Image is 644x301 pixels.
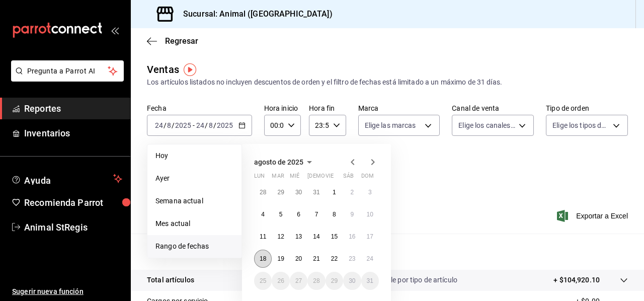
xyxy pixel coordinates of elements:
p: + $104,920.10 [553,275,600,285]
abbr: 4 de agosto de 2025 [261,211,265,218]
button: 7 de agosto de 2025 [307,205,325,223]
abbr: 17 de agosto de 2025 [367,233,373,240]
button: 27 de agosto de 2025 [290,272,307,290]
span: Rango de fechas [155,241,233,252]
abbr: 8 de agosto de 2025 [333,211,336,218]
span: / [172,121,175,129]
input: ---- [216,121,233,129]
button: 31 de agosto de 2025 [361,272,379,290]
abbr: 2 de agosto de 2025 [350,189,354,196]
button: 10 de agosto de 2025 [361,205,379,223]
button: 18 de agosto de 2025 [254,250,272,268]
abbr: 30 de agosto de 2025 [349,277,355,284]
abbr: 3 de agosto de 2025 [368,189,372,196]
abbr: 12 de agosto de 2025 [277,233,284,240]
abbr: 1 de agosto de 2025 [333,189,336,196]
button: 8 de agosto de 2025 [326,205,343,223]
button: 29 de agosto de 2025 [326,272,343,290]
div: Ventas [147,62,179,77]
label: Marca [358,105,440,112]
span: Regresar [165,36,198,46]
button: 26 de agosto de 2025 [272,272,289,290]
span: Reportes [24,102,122,115]
span: Sugerir nueva función [12,286,122,297]
abbr: 7 de agosto de 2025 [315,211,318,218]
button: 6 de agosto de 2025 [290,205,307,223]
abbr: 10 de agosto de 2025 [367,211,373,218]
label: Fecha [147,105,252,112]
button: 15 de agosto de 2025 [326,228,343,246]
abbr: martes [272,173,284,183]
button: 30 de agosto de 2025 [343,272,361,290]
label: Hora inicio [264,105,301,112]
abbr: 5 de agosto de 2025 [279,211,283,218]
p: Total artículos [147,275,194,285]
label: Hora fin [309,105,346,112]
button: 13 de agosto de 2025 [290,228,307,246]
input: -- [154,121,164,129]
button: 31 de julio de 2025 [307,183,325,201]
abbr: miércoles [290,173,299,183]
abbr: 23 de agosto de 2025 [349,255,355,262]
span: Semana actual [155,196,233,206]
abbr: 18 de agosto de 2025 [260,255,266,262]
input: -- [208,121,213,129]
abbr: 29 de julio de 2025 [277,189,284,196]
a: Pregunta a Parrot AI [7,73,124,84]
abbr: 31 de julio de 2025 [313,189,319,196]
img: Tooltip marker [184,63,196,76]
button: 20 de agosto de 2025 [290,250,307,268]
span: Pregunta a Parrot AI [27,66,108,77]
button: 30 de julio de 2025 [290,183,307,201]
span: Elige los canales de venta [458,120,515,130]
abbr: 25 de agosto de 2025 [260,277,266,284]
abbr: 9 de agosto de 2025 [350,211,354,218]
span: Ayuda [24,173,109,185]
abbr: 15 de agosto de 2025 [331,233,338,240]
abbr: sábado [343,173,354,183]
abbr: 14 de agosto de 2025 [313,233,319,240]
button: 28 de julio de 2025 [254,183,272,201]
span: Elige los tipos de orden [552,120,609,130]
button: 28 de agosto de 2025 [307,272,325,290]
h3: Sucursal: Animal ([GEOGRAPHIC_DATA]) [175,8,333,20]
button: 14 de agosto de 2025 [307,228,325,246]
abbr: 13 de agosto de 2025 [295,233,302,240]
span: / [164,121,167,129]
button: Regresar [147,36,198,46]
abbr: 24 de agosto de 2025 [367,255,373,262]
abbr: 16 de agosto de 2025 [349,233,355,240]
label: Tipo de orden [546,105,628,112]
button: 1 de agosto de 2025 [326,183,343,201]
button: 23 de agosto de 2025 [343,250,361,268]
button: 22 de agosto de 2025 [326,250,343,268]
span: / [213,121,216,129]
button: 21 de agosto de 2025 [307,250,325,268]
abbr: 26 de agosto de 2025 [277,277,284,284]
button: 19 de agosto de 2025 [272,250,289,268]
label: Canal de venta [452,105,534,112]
abbr: 22 de agosto de 2025 [331,255,338,262]
abbr: 27 de agosto de 2025 [295,277,302,284]
button: 12 de agosto de 2025 [272,228,289,246]
button: 25 de agosto de 2025 [254,272,272,290]
button: 2 de agosto de 2025 [343,183,361,201]
input: -- [196,121,205,129]
button: 24 de agosto de 2025 [361,250,379,268]
button: 4 de agosto de 2025 [254,205,272,223]
span: Inventarios [24,126,122,140]
button: 17 de agosto de 2025 [361,228,379,246]
abbr: 11 de agosto de 2025 [260,233,266,240]
span: / [205,121,208,129]
span: Mes actual [155,218,233,229]
input: ---- [175,121,192,129]
button: 3 de agosto de 2025 [361,183,379,201]
abbr: viernes [326,173,334,183]
span: Hoy [155,150,233,161]
input: -- [167,121,172,129]
button: 9 de agosto de 2025 [343,205,361,223]
span: Ayer [155,173,233,184]
button: 16 de agosto de 2025 [343,228,361,246]
span: Recomienda Parrot [24,196,122,209]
